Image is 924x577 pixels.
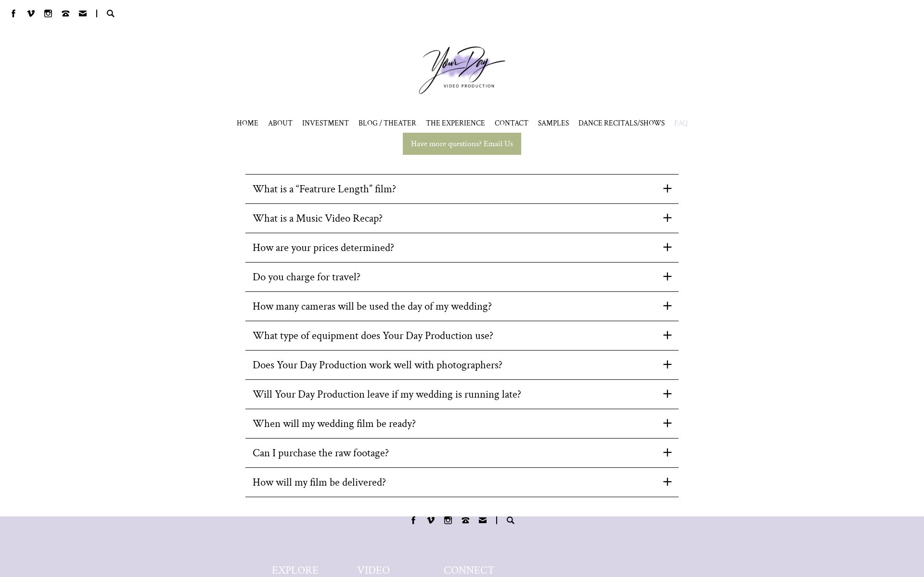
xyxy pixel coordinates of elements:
dt: Do you charge for travel? [253,270,656,284]
dt: Can I purchase the raw footage? [253,446,656,460]
span: DANCE RECITALS/SHOWS [578,118,665,128]
a: Your Day Production Logo [404,32,520,109]
a: INVESTMENT [302,118,349,128]
dt: Will Your Day Production leave if my wedding is running late? [253,387,656,401]
span: Have more questions? Email Us [411,138,513,149]
a: FAQ [674,118,688,128]
a: THE EXPERIENCE [426,118,485,128]
dt: When will my wedding film be ready? [253,416,656,431]
dt: Does Your Day Production work well with photographers? [253,358,656,372]
dt: How will my film be delivered? [253,475,656,489]
a: CONTACT [495,118,528,128]
a: ABOUT [268,118,293,128]
a: HOME [237,118,258,128]
dt: How are your prices determined? [253,240,656,255]
span: SAMPLES [538,118,569,128]
dt: What type of equipment does Your Day Production use? [253,328,656,343]
dt: What is a Music Video Recap? [253,211,656,226]
a: BLOG / THEATER [359,118,416,128]
dt: How many cameras will be used the day of my wedding? [253,299,656,314]
dt: What is a “Featrure Length” film? [253,182,656,196]
a: Have more questions? Email Us [403,133,521,155]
